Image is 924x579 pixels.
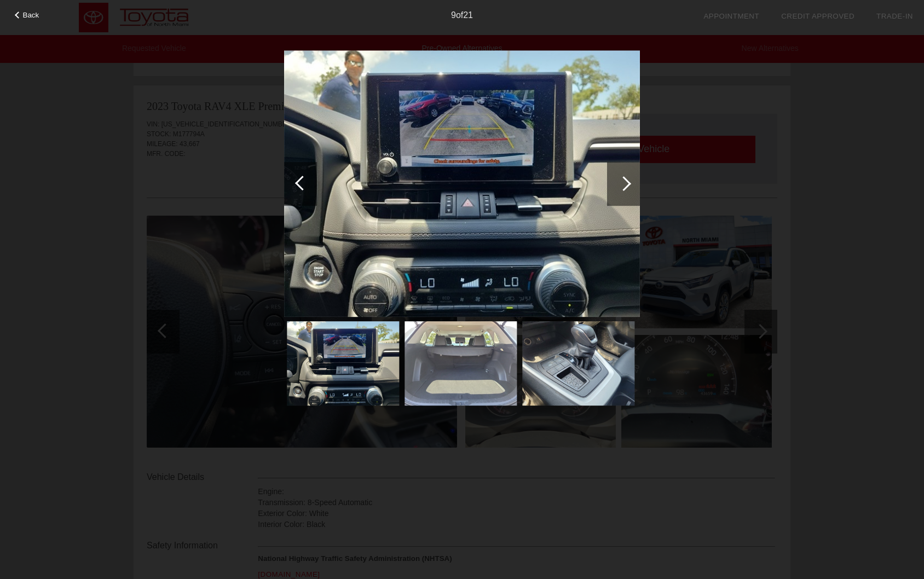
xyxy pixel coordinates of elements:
[23,11,39,19] span: Back
[451,10,456,20] span: 9
[405,321,517,406] img: 843c61e8905381f71d20b001ab15473bx.jpg
[781,12,854,20] a: Credit Approved
[703,12,759,20] a: Appointment
[522,321,634,406] img: d4012af739fbe9010a68a21617896259x.jpg
[284,50,640,317] img: 7f3df84c382c792d6a77e91e1427f7b0x.jpg
[287,321,399,406] img: 7f3df84c382c792d6a77e91e1427f7b0x.jpg
[876,12,913,20] a: Trade-In
[463,10,473,20] span: 21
